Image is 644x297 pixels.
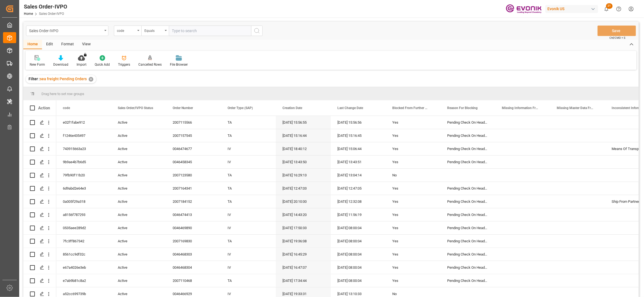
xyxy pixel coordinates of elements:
[118,209,159,221] div: Active
[23,274,56,287] div: Press SPACE to select this row.
[392,274,434,287] div: Yes
[118,62,130,67] div: Triggers
[600,3,613,15] button: show 21 new notifications
[56,248,111,261] div: 8561cc9df32c
[118,169,159,182] div: Active
[23,182,56,195] div: Press SPACE to select this row.
[276,182,331,195] div: [DATE] 12:47:03
[23,208,56,221] div: Press SPACE to select this row.
[29,77,40,81] span: Filter :
[331,195,386,208] div: [DATE] 12:32:08
[276,235,331,248] div: [DATE] 19:36:08
[392,248,434,261] div: Yes
[56,182,111,195] div: 6d9abd2e64e3
[78,40,95,49] div: View
[610,36,626,40] span: Ctrl/CMD + S
[276,208,331,221] div: [DATE] 14:43:20
[221,169,276,182] div: TA
[392,106,429,110] span: Blocked From Further Processing
[63,106,70,110] span: code
[23,142,56,156] div: Press SPACE to select this row.
[56,142,111,155] div: 743915663a23
[441,274,495,287] div: Pending Check On Header Level, Special Transport Requirements Unchecked
[56,169,111,182] div: 79fb90f11b20
[221,274,276,287] div: TA
[56,208,111,221] div: a8156f787293
[613,3,625,15] button: Help Center
[56,235,111,248] div: 7fc3ff867342
[117,27,136,33] div: code
[42,40,57,49] div: Edit
[251,26,263,36] button: search button
[166,261,221,274] div: 0046468304
[170,62,188,67] div: File Browser
[118,222,159,234] div: Active
[166,116,221,129] div: 2007115566
[40,77,87,81] span: sea freight Pending Orders
[441,142,495,155] div: Pending Check On Header Level, Special Transport Requirements Unchecked, Inconsistent Information...
[392,116,434,129] div: Yes
[166,195,221,208] div: 2007184152
[56,261,111,274] div: e67a4026e3eb
[23,221,56,235] div: Press SPACE to select this row.
[169,26,251,36] input: Type to search
[118,143,159,155] div: Active
[89,77,93,82] div: ✕
[221,116,276,129] div: TA
[141,26,169,36] button: open menu
[24,2,67,11] div: Sales Order-IVPO
[166,182,221,195] div: 2007164341
[23,195,56,208] div: Press SPACE to select this row.
[118,195,159,208] div: Active
[166,156,221,168] div: 0046458345
[221,208,276,221] div: IV
[221,156,276,168] div: IV
[118,106,153,110] span: Sales Order/IVPO Status
[118,156,159,168] div: Active
[166,274,221,287] div: 2007110468
[56,156,111,168] div: 9b9ae4b7b6d5
[441,182,495,195] div: Pending Check On Header Level, Special Transport Requirements Unchecked
[228,106,253,110] span: Order Type (SAP)
[441,156,495,168] div: Pending Check On Header Level, Special Transport Requirements Unchecked
[392,222,434,234] div: Yes
[23,235,56,248] div: Press SPACE to select this row.
[118,182,159,195] div: Active
[557,106,594,110] span: Missing Master Data From Header
[23,40,42,49] div: Home
[118,235,159,248] div: Active
[118,116,159,129] div: Active
[57,40,78,49] div: Format
[331,274,386,287] div: [DATE] 08:00:04
[392,209,434,221] div: Yes
[166,129,221,142] div: 2007157545
[56,129,111,142] div: f1246e435497
[138,62,162,67] div: Cancelled Rows
[276,261,331,274] div: [DATE] 16:47:07
[23,116,56,129] div: Press SPACE to select this row.
[276,195,331,208] div: [DATE] 20:10:00
[118,274,159,287] div: Active
[114,26,141,36] button: open menu
[23,261,56,274] div: Press SPACE to select this row.
[331,116,386,129] div: [DATE] 15:56:56
[276,248,331,261] div: [DATE] 16:45:29
[392,235,434,248] div: Yes
[41,92,84,96] span: Drag here to set row groups
[53,62,68,67] div: Download
[598,26,636,36] button: Save
[24,12,33,16] a: Home
[441,248,495,261] div: Pending Check On Header Level, Special Transport Requirements Unchecked
[56,274,111,287] div: e7ab9b81c8a2
[118,261,159,274] div: Active
[447,106,478,110] span: Reason For Blocking
[23,169,56,182] div: Press SPACE to select this row.
[221,142,276,155] div: IV
[56,221,111,234] div: 0535aee289d2
[23,129,56,142] div: Press SPACE to select this row.
[331,208,386,221] div: [DATE] 11:56:19
[276,169,331,182] div: [DATE] 16:29:13
[441,235,495,248] div: Pending Check On Header Level, Special Transport Requirements Unchecked
[392,129,434,142] div: Yes
[166,169,221,182] div: 2007123580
